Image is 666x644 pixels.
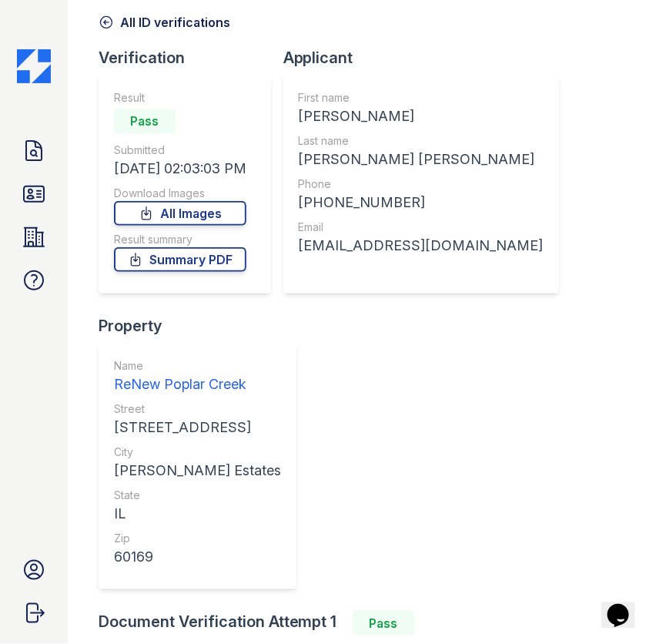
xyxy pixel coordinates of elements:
[601,582,651,629] iframe: chat widget
[17,49,51,83] img: CE_Icon_Blue-c292c112584629df590d857e76928e9f676e5b41ef8f769ba2f05ee15b207248.png
[114,374,281,395] div: ReNew Poplar Creek
[114,358,281,374] div: Name
[114,186,246,201] div: Download Images
[114,109,176,133] div: Pass
[299,106,544,127] div: [PERSON_NAME]
[114,546,281,568] div: 60169
[99,611,635,636] div: Document Verification Attempt 1
[299,220,544,235] div: Email
[299,176,544,192] div: Phone
[353,611,414,636] div: Pass
[114,488,281,503] div: State
[114,232,246,247] div: Result summary
[114,531,281,546] div: Zip
[299,90,544,106] div: First name
[114,247,246,272] a: Summary PDF
[299,133,544,149] div: Last name
[114,201,246,226] a: All Images
[299,149,544,170] div: [PERSON_NAME] [PERSON_NAME]
[99,315,309,337] div: Property
[114,358,281,395] a: Name ReNew Poplar Creek
[299,235,544,257] div: [EMAIL_ADDRESS][DOMAIN_NAME]
[99,13,230,32] a: All ID verifications
[114,444,281,460] div: City
[114,417,281,438] div: [STREET_ADDRESS]
[114,158,246,179] div: [DATE] 02:03:03 PM
[114,401,281,417] div: Street
[283,47,571,69] div: Applicant
[299,192,544,213] div: [PHONE_NUMBER]
[114,503,281,525] div: IL
[114,90,246,106] div: Result
[114,460,281,481] div: [PERSON_NAME] Estates
[114,143,246,158] div: Submitted
[99,47,283,69] div: Verification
